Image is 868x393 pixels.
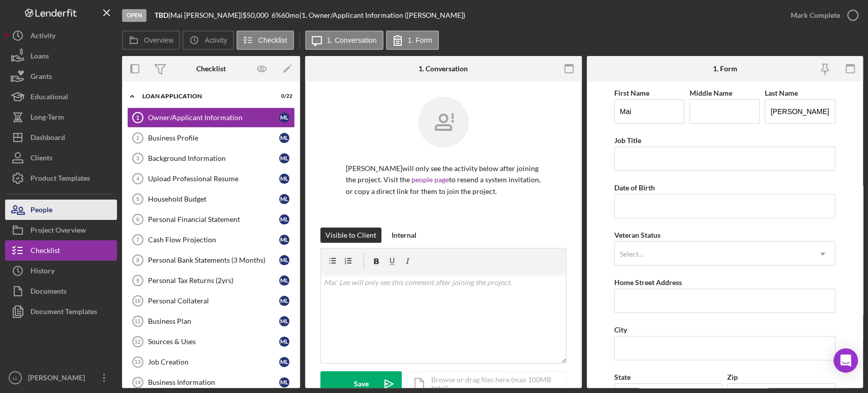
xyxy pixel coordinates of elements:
[614,89,649,97] label: First Name
[31,240,60,263] div: Checklist
[204,36,227,44] label: Activity
[279,275,289,286] div: M L
[148,358,279,366] div: Job Creation
[142,93,267,99] div: Loan Application
[31,220,86,243] div: Project Overview
[5,148,117,168] button: Clients
[134,379,141,385] tspan: 14
[122,9,146,22] div: Open
[127,189,295,209] a: 5Household BudgetML
[5,281,117,301] button: Documents
[148,297,279,305] div: Personal Collateral
[320,228,381,243] button: Visible to Client
[31,46,49,69] div: Loans
[148,317,279,325] div: Business Plan
[5,200,117,220] button: People
[127,148,295,169] a: 3Background InformationML
[31,168,90,191] div: Product Templates
[5,25,117,46] a: Activity
[279,296,289,306] div: M L
[279,214,289,224] div: M L
[148,276,279,285] div: Personal Tax Returns (2yrs)
[183,31,233,50] button: Activity
[170,11,243,19] div: Mai [PERSON_NAME] |
[5,301,117,322] button: Document Templates
[31,107,64,130] div: Long-Term
[196,65,226,73] div: Checklist
[134,359,140,365] tspan: 13
[614,325,627,334] label: City
[31,87,68,109] div: Educational
[136,196,139,202] tspan: 5
[5,107,117,127] a: Long-Term
[127,352,295,372] a: 13Job CreationML
[136,257,139,263] tspan: 8
[346,163,541,197] p: [PERSON_NAME] will only see the activity below after joining the project. Visit the to resend a s...
[127,331,295,352] a: 12Sources & UsesML
[148,256,279,264] div: Personal Bank Statements (3 Months)
[13,375,18,381] text: LL
[148,378,279,386] div: Business Information
[148,215,279,223] div: Personal Financial Statement
[148,114,279,122] div: Owner/Applicant Information
[258,36,287,44] label: Checklist
[5,87,117,107] button: Educational
[136,115,139,121] tspan: 1
[765,89,798,97] label: Last Name
[136,216,139,222] tspan: 6
[31,25,55,48] div: Activity
[127,107,295,128] a: 1Owner/Applicant InformationML
[148,195,279,203] div: Household Budget
[5,66,117,87] a: Grants
[127,128,295,148] a: 2Business ProfileML
[155,11,168,19] b: TBD
[155,11,170,19] div: |
[5,261,117,281] button: History
[148,236,279,244] div: Cash Flow Projection
[127,250,295,270] a: 8Personal Bank Statements (3 Months)ML
[136,155,139,161] tspan: 3
[386,31,439,50] button: 1. Form
[136,176,140,182] tspan: 4
[281,11,300,19] div: 60 mo
[300,11,465,19] div: | 1. Owner/Applicant Information ([PERSON_NAME])
[833,348,858,373] div: Open Intercom Messenger
[279,255,289,265] div: M L
[5,240,117,261] button: Checklist
[5,127,117,148] a: Dashboard
[122,31,180,50] button: Overview
[411,175,449,184] a: people page
[236,31,294,50] button: Checklist
[5,168,117,188] button: Product Templates
[620,250,643,258] div: Select...
[31,127,65,150] div: Dashboard
[279,357,289,367] div: M L
[144,36,173,44] label: Overview
[148,338,279,346] div: Sources & Uses
[31,148,52,171] div: Clients
[279,235,289,245] div: M L
[279,133,289,143] div: M L
[712,65,737,73] div: 1. Form
[127,311,295,331] a: 11Business PlanML
[279,113,289,123] div: M L
[25,368,92,390] div: [PERSON_NAME]
[791,5,840,25] div: Mark Complete
[127,372,295,392] a: 14Business InformationML
[327,36,377,44] label: 1. Conversation
[614,183,655,192] label: Date of Birth
[31,281,67,304] div: Documents
[134,318,140,324] tspan: 11
[127,209,295,230] a: 6Personal Financial StatementML
[148,175,279,183] div: Upload Professional Resume
[279,174,289,184] div: M L
[279,153,289,163] div: M L
[386,228,422,243] button: Internal
[127,230,295,250] a: 7Cash Flow ProjectionML
[31,200,52,222] div: People
[148,134,279,142] div: Business Profile
[690,89,732,97] label: Middle Name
